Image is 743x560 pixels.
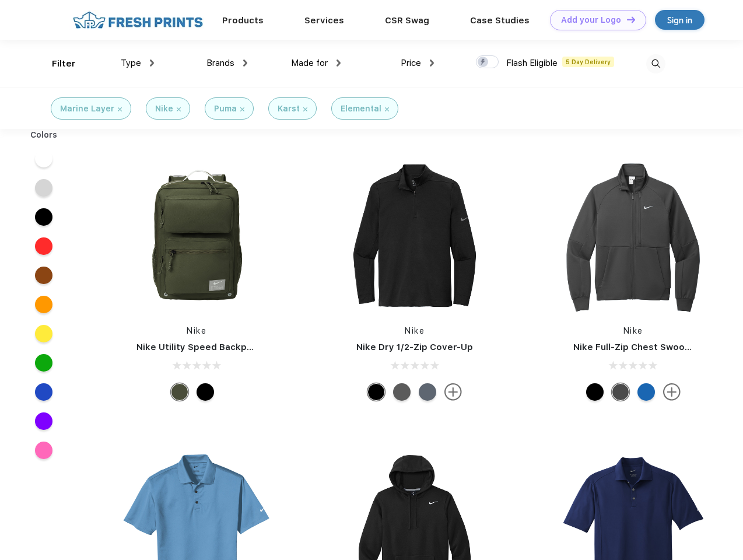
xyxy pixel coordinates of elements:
span: Price [401,58,421,68]
img: desktop_search.svg [646,54,665,73]
img: fo%20logo%202.webp [69,10,206,30]
a: Nike [623,326,643,335]
a: Nike [187,326,206,335]
img: more.svg [444,383,462,401]
img: dropdown.png [243,60,247,66]
span: Brands [206,58,234,68]
div: Add your Logo [561,15,621,25]
div: Filter [52,57,76,71]
a: Sign in [655,10,705,30]
div: Black [586,383,604,401]
div: Navy Heather [419,383,436,401]
span: Made for [291,58,328,68]
img: dropdown.png [337,60,341,66]
div: Nike [155,103,173,115]
img: filter_cancel.svg [177,107,181,111]
span: Type [121,58,141,68]
a: Nike [405,326,425,335]
img: filter_cancel.svg [240,107,244,111]
div: Karst [278,103,300,115]
img: more.svg [663,383,681,401]
div: Puma [214,103,237,115]
img: dropdown.png [430,60,434,66]
img: filter_cancel.svg [118,107,122,111]
div: Anthracite [612,383,629,401]
div: Colors [22,129,66,141]
span: Flash Eligible [506,58,558,68]
div: Black [367,383,385,401]
div: Cargo Khaki [171,383,188,401]
div: Sign in [667,13,692,27]
img: filter_cancel.svg [385,107,389,111]
div: Royal [637,383,655,401]
img: dropdown.png [150,60,154,66]
a: Nike Dry 1/2-Zip Cover-Up [356,342,473,352]
a: Nike Full-Zip Chest Swoosh Jacket [573,342,728,352]
span: 5 Day Delivery [562,57,614,67]
img: func=resize&h=266 [556,158,711,313]
div: Black Heather [393,383,411,401]
img: DT [627,16,635,23]
img: filter_cancel.svg [303,107,307,111]
a: CSR Swag [385,15,429,26]
a: Services [304,15,344,26]
img: func=resize&h=266 [119,158,274,313]
div: Elemental [341,103,381,115]
img: func=resize&h=266 [337,158,492,313]
a: Products [222,15,264,26]
div: Marine Layer [60,103,114,115]
div: Black [197,383,214,401]
a: Nike Utility Speed Backpack [136,342,262,352]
